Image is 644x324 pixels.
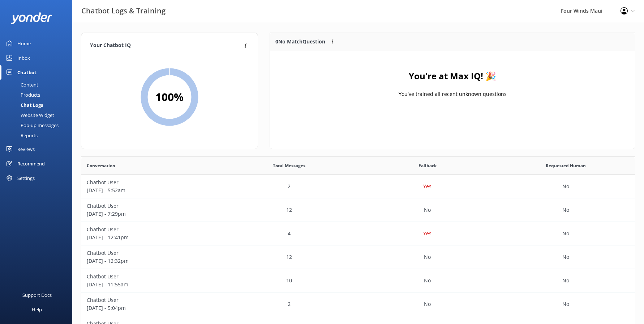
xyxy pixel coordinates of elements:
[546,162,586,169] span: Requested Human
[562,277,569,285] p: No
[81,198,635,222] div: row
[17,171,35,185] div: Settings
[4,80,72,90] a: Content
[4,120,59,130] div: Pop-up messages
[424,277,431,285] p: No
[81,5,166,17] h3: Chatbot Logs & Training
[288,182,291,190] p: 2
[275,38,325,46] p: 0 No Match Question
[562,206,569,214] p: No
[4,100,72,110] a: Chat Logs
[17,142,35,156] div: Reviews
[4,110,72,120] a: Website Widget
[4,100,43,110] div: Chat Logs
[4,130,38,140] div: Reports
[81,293,635,316] div: row
[87,202,214,210] p: Chatbot User
[87,233,214,241] p: [DATE] - 12:41pm
[17,65,37,80] div: Chatbot
[562,182,569,190] p: No
[22,288,52,302] div: Support Docs
[81,175,635,198] div: row
[562,300,569,308] p: No
[4,90,40,100] div: Products
[87,281,214,289] p: [DATE] - 11:55am
[155,88,184,106] h2: 100 %
[398,90,506,98] p: You've trained all recent unknown questions
[32,302,42,317] div: Help
[81,245,635,269] div: row
[424,206,431,214] p: No
[17,36,31,51] div: Home
[4,130,72,140] a: Reports
[87,178,214,186] p: Chatbot User
[288,300,291,308] p: 2
[424,253,431,261] p: No
[87,257,214,265] p: [DATE] - 12:32pm
[81,222,635,245] div: row
[562,230,569,237] p: No
[4,90,72,100] a: Products
[87,210,214,218] p: [DATE] - 7:29pm
[87,273,214,281] p: Chatbot User
[423,182,432,190] p: Yes
[286,206,292,214] p: 12
[17,51,30,65] div: Inbox
[11,12,52,24] img: yonder-white-logo.png
[270,51,635,123] div: grid
[4,110,54,120] div: Website Widget
[4,80,38,90] div: Content
[87,296,214,304] p: Chatbot User
[90,42,242,50] h4: Your Chatbot IQ
[81,269,635,293] div: row
[87,226,214,233] p: Chatbot User
[87,162,115,169] span: Conversation
[418,162,437,169] span: Fallback
[4,120,72,130] a: Pop-up messages
[288,230,291,237] p: 4
[424,300,431,308] p: No
[17,156,45,171] div: Recommend
[286,253,292,261] p: 12
[286,277,292,285] p: 10
[409,69,496,83] h4: You're at Max IQ! 🎉
[87,304,214,312] p: [DATE] - 5:04pm
[87,249,214,257] p: Chatbot User
[273,162,305,169] span: Total Messages
[562,253,569,261] p: No
[423,230,432,237] p: Yes
[87,186,214,194] p: [DATE] - 5:52am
